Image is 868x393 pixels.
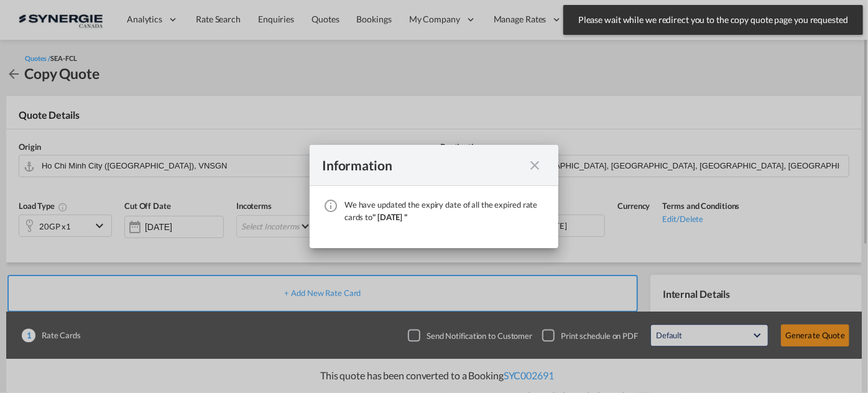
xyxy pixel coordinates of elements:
[372,212,407,222] span: " [DATE] "
[310,145,558,248] md-dialog: We have ...
[575,14,852,26] span: Please wait while we redirect you to the copy quote page you requested
[344,198,546,223] div: We have updated the expiry date of all the expired rate cards to
[527,158,542,173] md-icon: icon-close fg-AAA8AD cursor
[323,198,338,213] md-icon: icon-information-outline
[322,157,524,173] div: Information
